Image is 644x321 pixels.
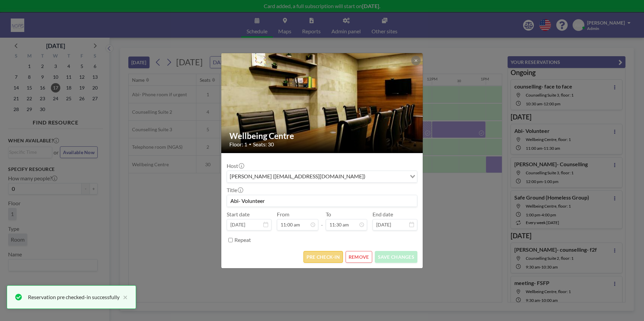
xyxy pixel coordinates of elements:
label: Repeat [234,237,251,243]
span: Seats: 30 [253,141,274,148]
button: PRE CHECK-IN [303,251,343,263]
input: Search for option [367,172,406,181]
button: SAVE CHANGES [375,251,417,263]
span: [PERSON_NAME] ([EMAIL_ADDRESS][DOMAIN_NAME]) [228,172,367,181]
label: From [277,211,289,218]
div: Search for option [227,171,417,182]
img: 537.jpg [221,36,423,170]
label: Host [227,163,244,169]
label: Start date [227,211,250,218]
label: To [326,211,331,218]
span: Floor: 1 [229,141,247,148]
button: REMOVE [346,251,372,263]
h2: Wellbeing Centre [229,131,415,141]
div: Reservation pre checked-in successfully [28,293,120,301]
label: End date [373,211,393,218]
span: - [321,213,323,228]
input: (No title) [227,195,417,207]
button: close [120,293,128,301]
label: Title [227,187,243,193]
span: • [249,142,251,147]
